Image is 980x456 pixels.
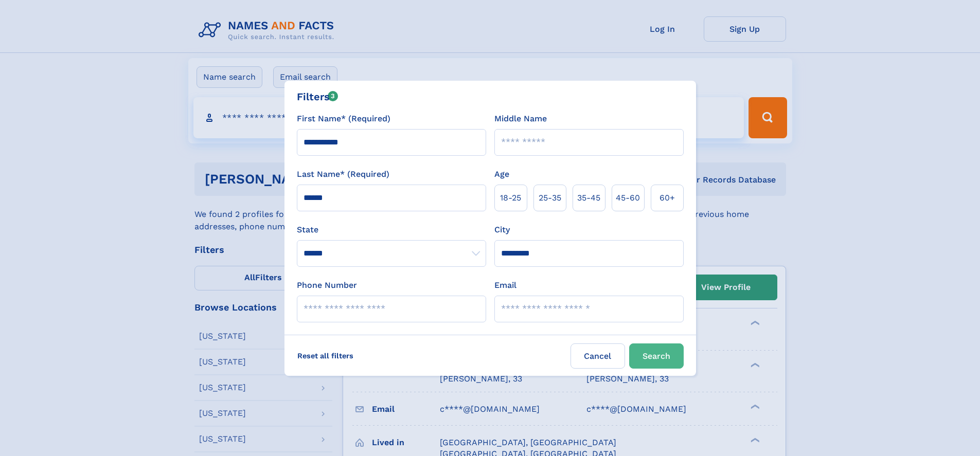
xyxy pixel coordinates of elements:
[297,168,389,180] label: Last Name* (Required)
[297,279,357,291] label: Phone Number
[297,89,338,104] div: Filters
[616,192,640,204] span: 45‑60
[660,192,675,204] span: 60+
[571,343,625,369] label: Cancel
[539,192,561,204] span: 25‑35
[297,224,486,236] label: State
[494,279,516,291] label: Email
[297,113,390,125] label: First Name* (Required)
[577,192,600,204] span: 35‑45
[494,113,547,125] label: Middle Name
[500,192,521,204] span: 18‑25
[291,343,360,368] label: Reset all filters
[494,224,510,236] label: City
[629,343,684,369] button: Search
[494,168,509,180] label: Age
